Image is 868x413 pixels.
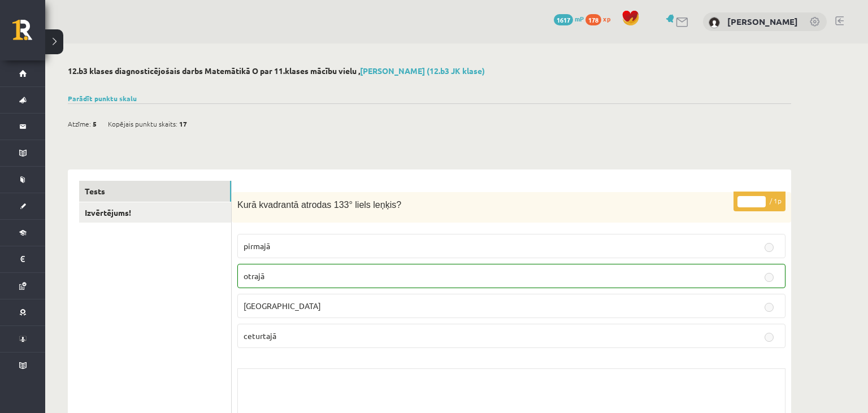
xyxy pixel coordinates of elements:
[765,303,774,312] input: [GEOGRAPHIC_DATA]
[179,115,187,132] span: 17
[585,14,601,25] span: 178
[734,192,785,211] p: / 1p
[79,181,231,202] a: Tests
[244,271,264,281] span: otrajā
[554,14,584,23] a: 1617 mP
[244,331,276,341] span: ceturtajā
[765,273,774,282] input: otrajā
[709,17,720,28] img: Maija Solovjova
[68,94,137,103] a: Parādīt punktu skalu
[765,243,774,252] input: pirmajā
[68,66,791,76] h2: 12.b3 klases diagnosticējošais darbs Matemātikā O par 11.klases mācību vielu ,
[12,20,45,48] a: Rīgas 1. Tālmācības vidusskola
[244,301,321,311] span: [GEOGRAPHIC_DATA]
[237,200,401,210] span: Kurā kvadrantā atrodas 133° liels leņķis?
[93,115,97,132] span: 5
[360,66,485,76] a: [PERSON_NAME] (12.b3 JK klase)
[603,14,610,23] span: xp
[108,115,177,132] span: Kopējais punktu skaits:
[554,14,573,25] span: 1617
[79,202,231,223] a: Izvērtējums!
[585,14,616,23] a: 178 xp
[765,333,774,342] input: ceturtajā
[727,16,798,27] a: [PERSON_NAME]
[575,14,584,23] span: mP
[244,241,270,251] span: pirmajā
[68,115,91,132] span: Atzīme:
